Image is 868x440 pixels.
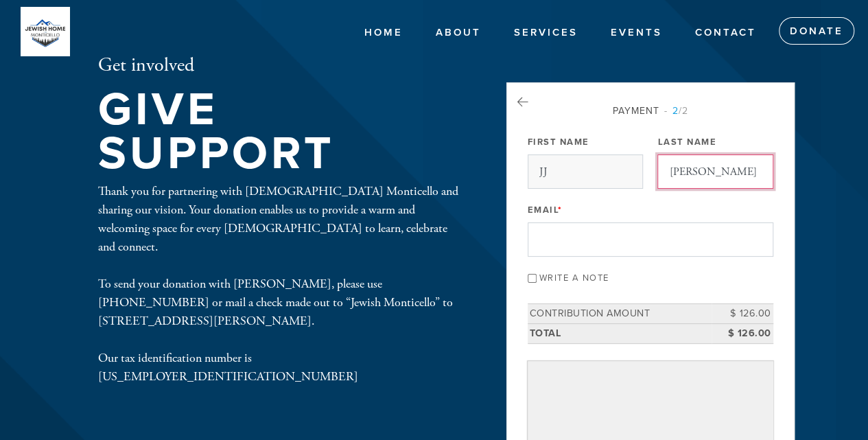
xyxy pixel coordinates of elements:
span: This field is required. [558,205,563,216]
label: Last Name [657,136,716,148]
a: Home [354,20,413,46]
a: About [425,20,491,46]
td: $ 126.00 [712,323,773,343]
img: PHOTO-2024-06-24-16-19-29.jpg [21,7,70,56]
td: Total [528,323,712,343]
td: Contribution Amount [528,304,712,324]
a: Contact [685,20,766,46]
h2: Get involved [98,54,462,78]
h1: Give Support [98,88,462,176]
div: Thank you for partnering with [DEMOGRAPHIC_DATA] Monticello and sharing our vision. Your donation... [98,182,462,386]
label: First Name [528,136,589,148]
a: Donate [779,17,854,45]
span: 2 [672,105,679,117]
div: Payment [528,104,773,118]
td: $ 126.00 [712,304,773,324]
a: Services [504,20,588,46]
label: Email [528,204,563,216]
span: /2 [664,105,688,117]
label: Write a note [539,273,609,283]
a: Events [600,20,672,46]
